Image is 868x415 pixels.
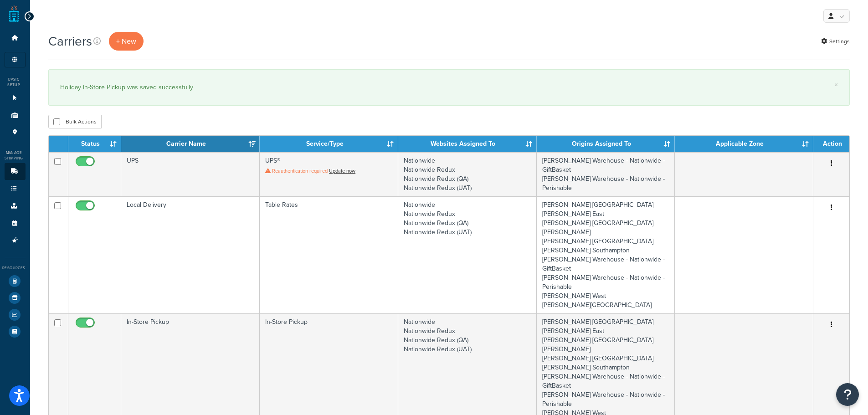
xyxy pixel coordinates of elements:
th: Status: activate to sort column ascending [68,136,121,152]
li: Dashboard [5,30,26,46]
div: Holiday In-Store Pickup was saved successfully [60,81,838,94]
td: Table Rates [260,196,398,313]
li: Boxes [5,198,26,215]
li: Marketplace [5,290,26,306]
a: Update now [329,167,355,174]
h1: Carriers [48,32,92,50]
button: Open Resource Center [836,383,859,406]
a: Settings [821,35,850,48]
button: Bulk Actions [48,115,102,128]
li: Carriers [5,163,26,180]
li: Test Your Rates [5,273,26,289]
button: + New [109,32,144,51]
th: Carrier Name: activate to sort column ascending [121,136,260,152]
li: Help Docs [5,323,26,340]
th: Action [813,136,849,152]
td: [PERSON_NAME] [GEOGRAPHIC_DATA] [PERSON_NAME] East [PERSON_NAME] [GEOGRAPHIC_DATA][PERSON_NAME] [... [537,196,675,313]
th: Websites Assigned To: activate to sort column ascending [398,136,537,152]
li: Time Slots [5,215,26,232]
li: Origins [5,107,26,124]
th: Service/Type: activate to sort column ascending [260,136,398,152]
li: Pickup Locations [5,124,26,141]
th: Applicable Zone: activate to sort column ascending [675,136,813,152]
td: Local Delivery [121,196,260,313]
li: Shipping Rules [5,180,26,197]
li: Advanced Features [5,232,26,249]
a: × [834,81,838,88]
td: [PERSON_NAME] Warehouse - Nationwide - GiftBasket [PERSON_NAME] Warehouse - Nationwide - Perishable [537,152,675,196]
li: Websites [5,90,26,107]
td: UPS® [260,152,398,196]
span: Reauthentication required [272,167,328,174]
td: Nationwide Nationwide Redux Nationwide Redux (QA) Nationwide Redux (UAT) [398,152,537,196]
td: Nationwide Nationwide Redux Nationwide Redux (QA) Nationwide Redux (UAT) [398,196,537,313]
li: Analytics [5,307,26,323]
a: ShipperHQ Home [9,5,19,23]
th: Origins Assigned To: activate to sort column ascending [537,136,675,152]
td: UPS [121,152,260,196]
